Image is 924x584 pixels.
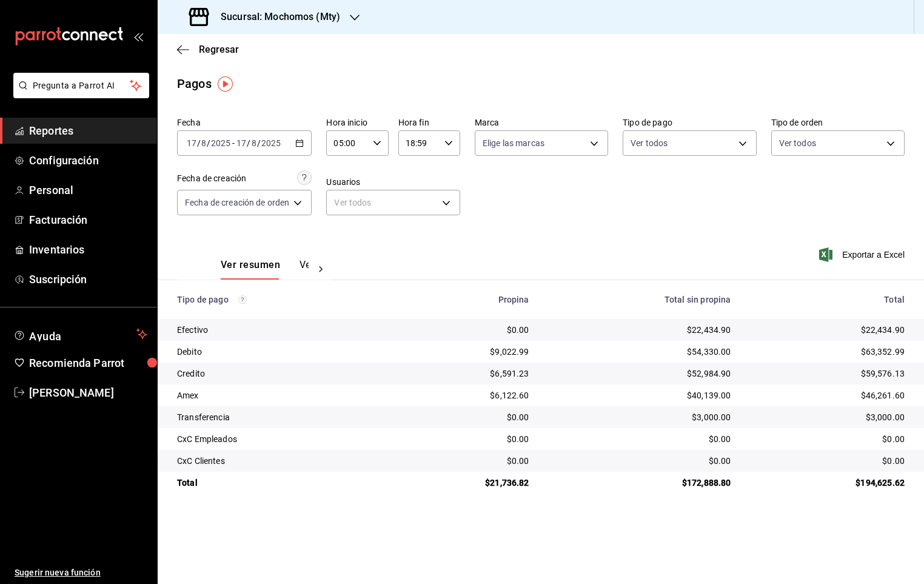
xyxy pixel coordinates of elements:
div: $46,261.60 [750,389,905,401]
div: Debito [177,346,380,358]
span: / [207,138,210,148]
label: Hora inicio [326,118,388,127]
input: ---- [261,138,281,148]
label: Marca [475,118,608,127]
h3: Sucursal: Mochomos (Mty) [211,10,340,24]
span: Regresar [199,44,239,55]
span: / [247,138,250,148]
div: $0.00 [400,324,529,336]
div: Credito [177,368,380,380]
div: $172,888.80 [549,477,731,489]
span: Inventarios [29,241,147,258]
img: Tooltip marker [218,76,233,92]
div: $0.00 [400,433,529,445]
div: $0.00 [549,433,731,445]
div: $0.00 [750,433,905,445]
div: Total [177,477,380,489]
span: Ayuda [29,327,132,341]
div: Total [750,295,905,304]
button: Exportar a Excel [822,247,905,262]
span: Ver todos [631,137,668,149]
div: $0.00 [400,411,529,423]
span: Ver todos [779,137,816,149]
span: / [197,138,201,148]
span: Reportes [29,123,147,139]
label: Usuarios [326,178,460,186]
div: CxC Clientes [177,455,380,467]
div: $0.00 [549,455,731,467]
div: Pagos [177,75,212,93]
svg: Los pagos realizados con Pay y otras terminales son montos brutos. [238,295,247,304]
span: - [232,138,235,148]
span: / [257,138,261,148]
span: [PERSON_NAME] [29,384,147,401]
div: $59,576.13 [750,368,905,380]
div: Tipo de pago [177,295,380,304]
div: $54,330.00 [549,346,731,358]
div: $194,625.62 [750,477,905,489]
span: Sugerir nueva función [15,566,147,579]
div: Amex [177,389,380,401]
div: Total sin propina [549,295,731,304]
label: Tipo de orden [771,118,905,127]
span: Suscripción [29,271,147,287]
label: Hora fin [398,118,460,127]
input: ---- [210,138,231,148]
div: Transferencia [177,411,380,423]
div: $22,434.90 [750,324,905,336]
a: Pregunta a Parrot AI [8,88,149,101]
div: $3,000.00 [549,411,731,423]
div: $22,434.90 [549,324,731,336]
div: Propina [400,295,529,304]
span: Pregunta a Parrot AI [33,79,130,92]
button: Pregunta a Parrot AI [13,73,149,98]
div: $52,984.90 [549,368,731,380]
div: $0.00 [400,455,529,467]
span: Fecha de creación de orden [185,196,289,209]
span: Configuración [29,152,147,169]
input: -- [251,138,257,148]
div: $6,122.60 [400,389,529,401]
span: Facturación [29,212,147,228]
div: $0.00 [750,455,905,467]
div: $9,022.99 [400,346,529,358]
div: Fecha de creación [177,172,246,185]
div: $21,736.82 [400,477,529,489]
div: Ver todos [326,190,460,215]
label: Tipo de pago [623,118,756,127]
div: $6,591.23 [400,368,529,380]
span: Recomienda Parrot [29,355,147,371]
span: Personal [29,182,147,198]
input: -- [236,138,247,148]
div: CxC Empleados [177,433,380,445]
div: $3,000.00 [750,411,905,423]
input: -- [201,138,207,148]
label: Fecha [177,118,312,127]
button: Ver pagos [300,259,345,280]
button: open_drawer_menu [133,32,143,41]
div: $63,352.99 [750,346,905,358]
button: Regresar [177,44,239,55]
button: Ver resumen [221,259,280,280]
div: $40,139.00 [549,389,731,401]
div: Efectivo [177,324,380,336]
span: Elige las marcas [483,137,544,149]
div: navigation tabs [221,259,309,280]
input: -- [186,138,197,148]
